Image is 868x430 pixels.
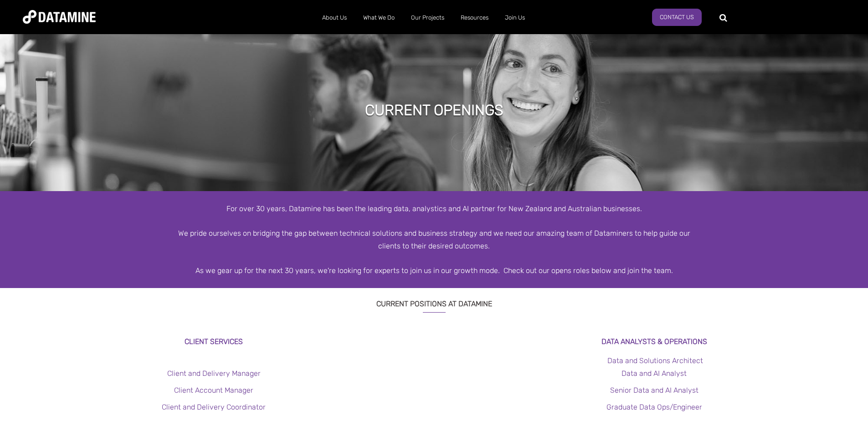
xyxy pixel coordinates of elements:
div: We pride ourselves on bridging the gap between technical solutions and business strategy and we n... [175,227,694,252]
a: Client Account Manager [174,386,253,395]
a: What We Do [355,6,403,30]
a: Data and Solutions Architect [607,356,703,365]
div: As we gear up for the next 30 years, we're looking for experts to join us in our growth mode. Che... [175,264,694,277]
a: Resources [452,6,497,30]
a: Contact Us [652,9,702,26]
div: For over 30 years, Datamine has been the leading data, analystics and AI partner for New Zealand ... [175,202,694,215]
a: Data and AI Analyst [621,369,687,378]
a: Our Projects [403,6,452,30]
a: Senior Data and AI Analyst [610,386,699,395]
a: Graduate Data Ops/Engineer [606,403,702,411]
img: Datamine [23,10,96,24]
a: Client and Delivery Manager [167,369,261,378]
h3: CURRENT POSITIONS AT DATAMINE [175,288,694,313]
h3: Client Services [23,335,405,348]
a: Client and Delivery Coordinator [162,403,266,411]
h1: Current Openings [365,100,503,120]
h3: Data Analysts & Operations [463,335,845,348]
a: Join Us [497,6,533,30]
a: About Us [314,6,355,30]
